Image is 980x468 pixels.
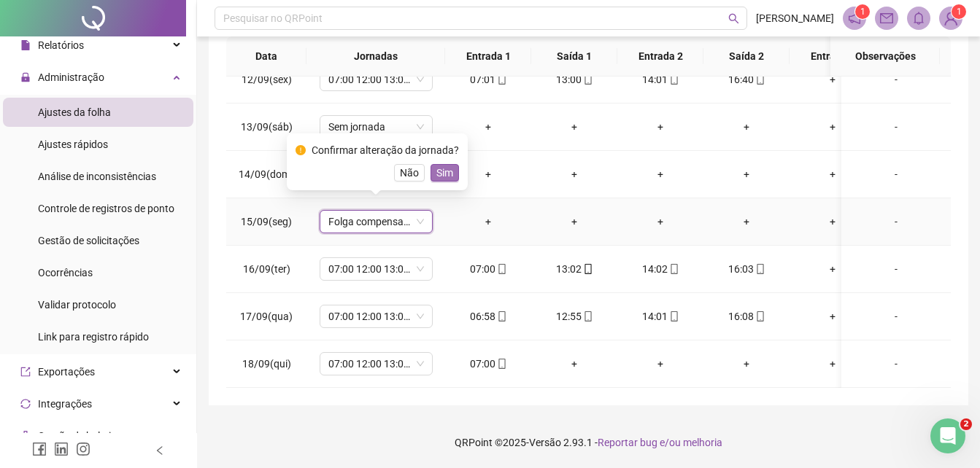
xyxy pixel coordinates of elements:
[38,171,156,182] span: Análise de inconsistências
[38,71,104,83] span: Administração
[197,417,980,468] footer: QRPoint © 2025 - 2.93.1 -
[629,308,692,324] div: 14:01
[20,72,31,82] span: lock
[543,308,606,324] div: 12:55
[715,214,778,230] div: +
[32,442,47,456] span: facebook
[394,164,425,182] button: Não
[629,356,692,372] div: +
[38,39,84,51] span: Relatórios
[38,299,116,311] span: Validar protocolo
[38,139,108,150] span: Ajustes rápidos
[715,308,778,324] div: 16:08
[728,13,739,24] span: search
[495,74,507,85] span: mobile
[598,437,722,448] span: Reportar bug e/ou melhoria
[668,311,679,321] span: mobile
[668,264,679,274] span: mobile
[855,4,870,19] sup: 1
[328,258,424,280] span: 07:00 12:00 13:00 16:00
[457,166,520,182] div: +
[38,331,149,343] span: Link para registro rápido
[457,356,520,372] div: 07:00
[848,12,861,25] span: notification
[715,356,778,372] div: +
[912,12,925,25] span: bell
[715,119,778,135] div: +
[38,430,125,442] span: Gestão de holerites
[582,264,593,274] span: mobile
[400,165,419,181] span: Não
[495,359,507,369] span: mobile
[853,71,939,87] div: -
[629,119,692,135] div: +
[20,367,31,377] span: export
[801,119,864,135] div: +
[531,36,617,77] th: Saída 1
[306,36,445,77] th: Jornadas
[495,311,507,321] span: mobile
[54,442,69,456] span: linkedin
[242,74,292,85] span: 12/09(sex)
[328,353,424,375] span: 07:00 12:00 13:00 16:00
[445,36,531,77] th: Entrada 1
[38,203,174,214] span: Controle de registros de ponto
[543,119,606,135] div: +
[241,216,292,227] span: 15/09(seg)
[38,235,139,246] span: Gestão de solicitações
[617,36,703,77] th: Entrada 2
[328,116,424,138] span: Sem jornada
[457,261,520,277] div: 07:00
[431,164,459,182] button: Sim
[296,145,306,155] span: exclamation-circle
[243,263,290,275] span: 16/09(ter)
[715,166,778,182] div: +
[38,366,95,378] span: Exportações
[801,166,864,182] div: +
[543,214,606,230] div: +
[543,261,606,277] div: 13:02
[801,356,864,372] div: +
[853,261,939,277] div: -
[328,211,424,233] span: Folga compensatória
[457,308,520,324] div: 06:58
[76,442,90,456] span: instagram
[842,48,928,64] span: Observações
[801,261,864,277] div: +
[880,12,893,25] span: mail
[853,356,939,372] div: -
[328,69,424,90] span: 07:00 12:00 13:00 16:00
[239,168,294,180] span: 14/09(dom)
[952,4,966,19] sup: Atualize o seu contato no menu Meus Dados
[756,10,834,26] span: [PERSON_NAME]
[582,311,593,321] span: mobile
[20,40,31,50] span: file
[960,418,972,430] span: 2
[853,214,939,230] div: -
[457,214,520,230] div: +
[860,7,865,17] span: 1
[529,437,561,448] span: Versão
[38,398,92,410] span: Integrações
[226,36,306,77] th: Data
[240,311,293,322] span: 17/09(qua)
[940,7,962,29] img: 86882
[457,119,520,135] div: +
[20,399,31,409] span: sync
[703,36,790,77] th: Saída 2
[457,71,520,87] div: 07:01
[853,308,939,324] div: -
[38,267,93,278] span: Ocorrências
[853,119,939,135] div: -
[629,214,692,230] div: +
[312,142,459,158] div: Confirmar alteração da jornada?
[754,74,765,85] span: mobile
[155,445,165,456] span: left
[957,7,962,17] span: 1
[801,71,864,87] div: +
[629,166,692,182] div: +
[436,165,453,181] span: Sim
[242,358,291,370] span: 18/09(qui)
[801,308,864,324] div: +
[668,74,679,85] span: mobile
